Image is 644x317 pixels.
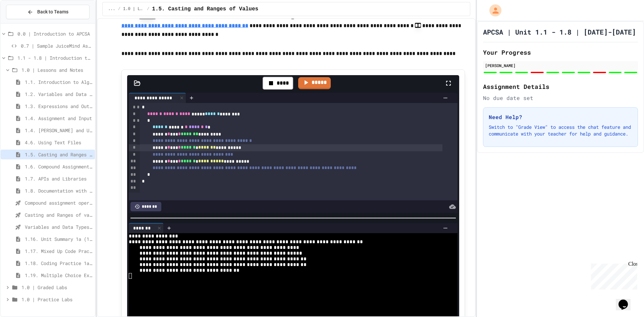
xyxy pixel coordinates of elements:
span: 1.0 | Lessons and Notes [21,66,92,73]
span: 1.17. Mixed Up Code Practice 1.1-1.6 [25,248,92,255]
span: Back to Teams [37,8,68,15]
span: 1.19. Multiple Choice Exercises for Unit 1a (1.1-1.6) [25,272,92,279]
span: / [147,6,149,12]
span: Casting and Ranges of variables - Quiz [25,211,92,218]
span: 1.1. Introduction to Algorithms, Programming, and Compilers [25,78,92,86]
h3: Need Help? [489,113,632,121]
button: Back to Teams [6,5,90,19]
div: [PERSON_NAME] [485,62,636,68]
span: 1.5. Casting and Ranges of Values [25,151,92,158]
span: ... [108,6,115,12]
p: Switch to "Grade View" to access the chat feature and communicate with your teacher for help and ... [489,124,632,137]
h2: Assignment Details [483,82,638,91]
span: 1.1 - 1.8 | Introduction to Java [17,54,92,61]
div: My Account [482,3,503,18]
span: 1.0 | Practice Labs [21,296,92,303]
span: 0.0 | Introduction to APCSA [17,30,92,37]
span: 1.8. Documentation with Comments and Preconditions [25,187,92,194]
span: 1.0 | Graded Labs [21,284,92,291]
iframe: chat widget [616,290,637,310]
span: Compound assignment operators - Quiz [25,199,92,206]
span: 1.5. Casting and Ranges of Values [152,5,258,13]
span: 1.4. [PERSON_NAME] and User Input [25,127,92,134]
span: 1.6. Compound Assignment Operators [25,163,92,170]
iframe: chat widget [588,261,637,289]
h1: APCSA | Unit 1.1 - 1.8 | [DATE]-[DATE] [483,27,636,37]
div: No due date set [483,94,638,102]
span: 1.16. Unit Summary 1a (1.1-1.6) [25,235,92,243]
span: 1.18. Coding Practice 1a (1.1-1.6) [25,260,92,267]
span: Variables and Data Types - Quiz [25,223,92,230]
span: 1.7. APIs and Libraries [25,175,92,182]
h2: Your Progress [483,48,638,57]
div: Chat with us now!Close [3,3,46,43]
span: 1.0 | Lessons and Notes [123,6,144,12]
span: / [118,6,120,12]
span: 1.3. Expressions and Output [New] [25,103,92,110]
span: 1.2. Variables and Data Types [25,91,92,98]
span: 0.7 | Sample JuiceMind Assignment - [GEOGRAPHIC_DATA] [21,42,92,49]
span: 4.6. Using Text Files [25,139,92,146]
span: 1.4. Assignment and Input [25,115,92,122]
